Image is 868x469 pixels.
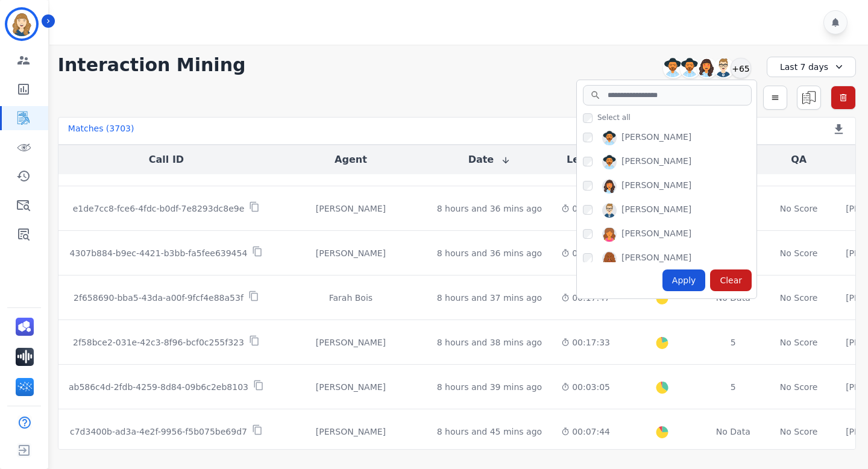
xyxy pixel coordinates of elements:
[621,155,691,169] div: [PERSON_NAME]
[284,203,418,215] div: [PERSON_NAME]
[710,269,752,291] div: Clear
[621,203,691,218] div: [PERSON_NAME]
[767,57,856,77] div: Last 7 days
[437,203,542,215] div: 8 hours and 36 mins ago
[437,247,542,259] div: 8 hours and 36 mins ago
[149,153,184,167] button: Call ID
[561,292,610,304] div: 00:17:47
[621,131,691,145] div: [PERSON_NAME]
[70,247,248,259] p: 4307b884-b9ec-4421-b3bb-fa5fee639454
[567,153,605,167] button: Length
[284,426,418,438] div: [PERSON_NAME]
[284,292,418,304] div: Farah Bois
[284,247,418,259] div: [PERSON_NAME]
[561,426,610,438] div: 00:07:44
[780,336,818,348] div: No Score
[780,292,818,304] div: No Score
[437,426,542,438] div: 8 hours and 45 mins ago
[7,10,36,39] img: Bordered avatar
[561,381,610,393] div: 00:03:05
[437,292,542,304] div: 8 hours and 37 mins ago
[561,247,610,259] div: 00:01:32
[715,426,752,438] div: No Data
[284,336,418,348] div: [PERSON_NAME]
[74,292,244,304] p: 2f658690-bba5-43da-a00f-9fcf4e88a53f
[597,113,631,122] span: Select all
[780,426,818,438] div: No Score
[437,336,542,348] div: 8 hours and 38 mins ago
[780,203,818,215] div: No Score
[621,227,691,242] div: [PERSON_NAME]
[662,269,706,291] div: Apply
[69,381,248,393] p: ab586c4d-2fdb-4259-8d84-09b6c2eb8103
[780,381,818,393] div: No Score
[621,251,691,266] div: [PERSON_NAME]
[780,247,818,259] div: No Score
[715,381,752,393] div: 5
[70,426,247,438] p: c7d3400b-ad3a-4e2f-9956-f5b075be69d7
[791,153,807,167] button: QA
[621,179,691,194] div: [PERSON_NAME]
[561,203,610,215] div: 00:01:27
[68,122,134,139] div: Matches ( 3703 )
[73,336,244,348] p: 2f58bce2-031e-42c3-8f96-bcf0c255f323
[284,381,418,393] div: [PERSON_NAME]
[437,381,542,393] div: 8 hours and 39 mins ago
[731,58,751,78] div: +65
[715,336,752,348] div: 5
[58,54,246,76] h1: Interaction Mining
[73,203,245,215] p: e1de7cc8-fce6-4fdc-b0df-7e8293dc8e9e
[561,336,610,348] div: 00:17:33
[468,153,511,167] button: Date
[335,153,367,167] button: Agent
